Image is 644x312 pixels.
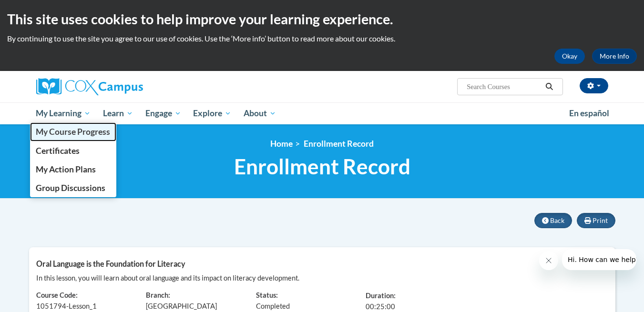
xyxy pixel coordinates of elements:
span: Course Code: [36,291,78,299]
span: Engage [145,108,181,119]
span: Oral Language is the Foundation for Literacy [36,259,185,268]
p: By continuing to use the site you agree to our use of cookies. Use the ‘More info’ button to read... [7,33,637,44]
span: Explore [193,108,231,119]
a: More Info [592,49,637,64]
a: Home [270,139,293,149]
button: Account Settings [580,78,608,93]
a: Explore [187,102,237,124]
a: Group Discussions [30,179,117,197]
a: My Course Progress [30,122,117,141]
button: Search [542,81,556,92]
button: Back [534,213,572,228]
span: Print [593,216,608,224]
a: Engage [139,102,187,124]
span: My Course Progress [36,127,110,137]
img: Cox Campus [36,78,143,95]
span: About [244,108,276,119]
span: Enrollment Record [234,154,410,179]
span: Branch: [146,291,170,299]
a: Learn [97,102,139,124]
span: Group Discussions [36,183,105,193]
h2: This site uses cookies to help improve your learning experience. [7,10,637,29]
button: Okay [554,49,585,64]
a: Cox Campus [36,78,217,95]
a: My Action Plans [30,160,117,179]
span: 1051794-Lesson_1 [36,302,97,310]
span: Completed [256,302,290,310]
span: Back [550,216,564,224]
span: Status: [256,291,278,299]
span: Duration: [366,292,396,300]
span: My Action Plans [36,164,96,174]
div: Main menu [22,102,623,124]
a: En español [563,103,615,123]
span: [GEOGRAPHIC_DATA] [146,302,217,310]
span: Enrollment Record [304,139,374,149]
span: En español [569,108,609,118]
button: Print [577,213,615,228]
span: In this lesson, you will learn about oral language and its impact on literacy development. [36,274,299,282]
a: My Learning [30,102,97,124]
input: Search Courses [466,81,542,92]
iframe: Message from company [562,249,636,270]
span: Hi. How can we help? [6,7,77,14]
span: Certificates [36,146,80,156]
span: Learn [103,108,133,119]
span: 00:25:00 [366,302,395,311]
iframe: Close message [539,251,558,270]
a: About [237,102,282,124]
span: My Learning [36,108,91,119]
a: Certificates [30,141,117,160]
